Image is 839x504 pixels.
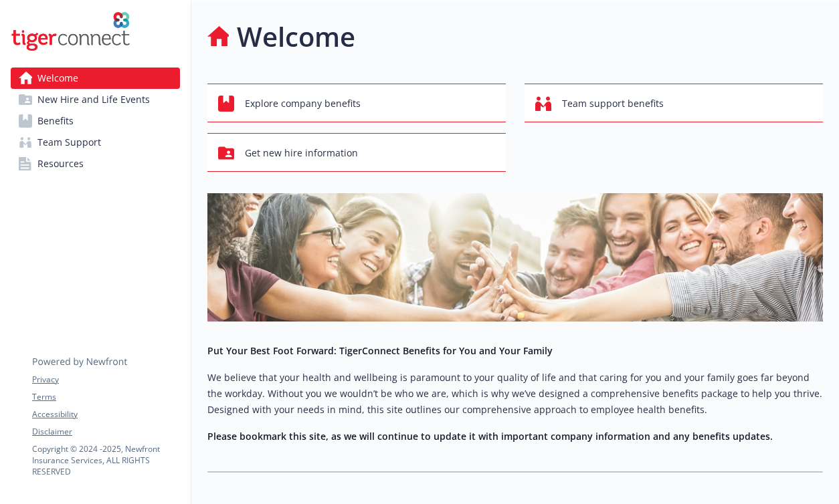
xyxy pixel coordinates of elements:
[207,133,506,172] button: Get new hire information
[207,370,823,418] p: We believe that your health and wellbeing is paramount to your quality of life and that caring fo...
[11,153,180,174] a: Resources
[37,110,74,132] span: Benefits
[11,132,180,153] a: Team Support
[32,426,179,438] a: Disclaimer
[37,68,78,89] span: Welcome
[245,91,361,116] span: Explore company benefits
[11,110,180,132] a: Benefits
[207,344,553,357] strong: Put Your Best Foot Forward: TigerConnect Benefits for You and Your Family
[37,89,150,110] span: New Hire and Life Events
[237,17,355,57] h1: Welcome
[11,68,180,89] a: Welcome
[32,374,179,386] a: Privacy
[245,140,358,166] span: Get new hire information
[525,84,823,122] button: Team support benefits
[32,443,179,477] p: Copyright © 2024 - 2025 , Newfront Insurance Services, ALL RIGHTS RESERVED
[32,408,179,420] a: Accessibility
[207,430,773,443] strong: Please bookmark this site, as we will continue to update it with important company information an...
[11,89,180,110] a: New Hire and Life Events
[32,391,179,403] a: Terms
[207,193,823,322] img: overview page banner
[37,153,84,174] span: Resources
[562,91,664,116] span: Team support benefits
[207,84,506,122] button: Explore company benefits
[37,132,101,153] span: Team Support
